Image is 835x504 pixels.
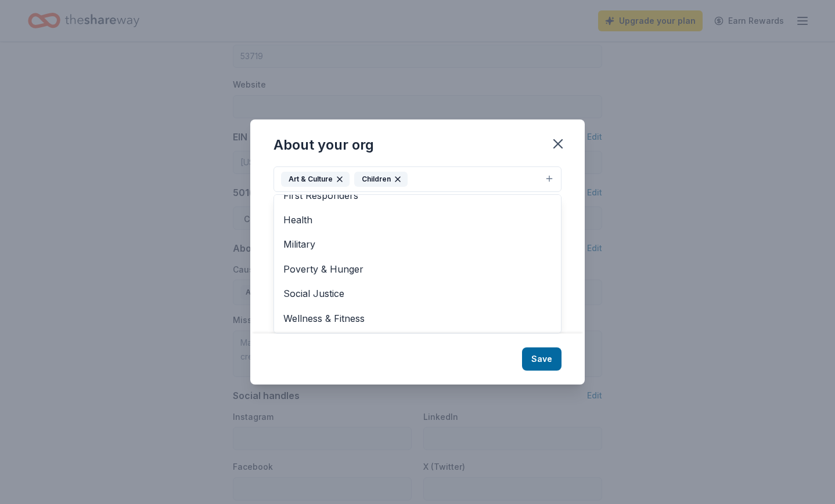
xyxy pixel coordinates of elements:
[273,194,562,333] div: Art & CultureChildren
[283,237,552,252] span: Military
[283,188,552,203] span: First Responders
[281,172,350,187] div: Art & Culture
[283,311,552,326] span: Wellness & Fitness
[273,166,562,192] button: Art & CultureChildren
[283,286,552,301] span: Social Justice
[354,172,408,187] div: Children
[283,262,552,277] span: Poverty & Hunger
[283,212,552,227] span: Health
